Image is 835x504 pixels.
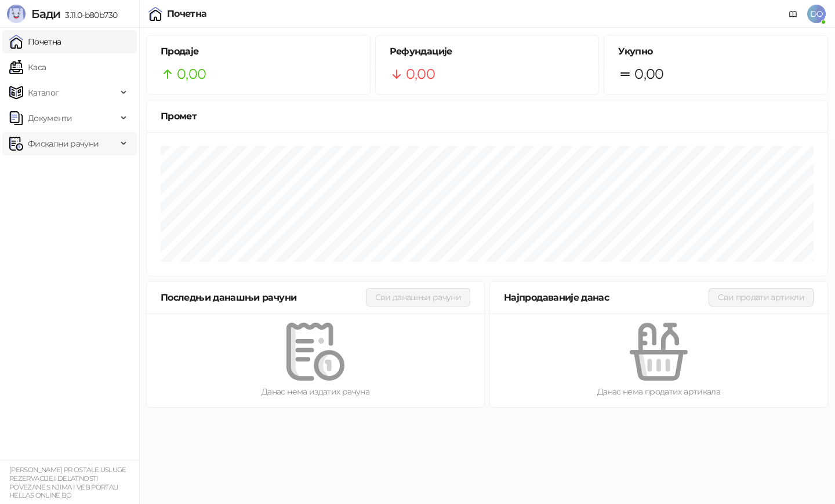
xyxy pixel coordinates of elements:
small: [PERSON_NAME] PR OSTALE USLUGE REZERVACIJE I DELATNOSTI POVEZANE S NJIMA I VEB PORTALI HELLAS ONL... [9,466,126,499]
a: Почетна [9,30,61,53]
h5: Укупно [618,45,814,59]
span: 0,00 [406,63,435,85]
div: Најпродаваније данас [504,290,709,305]
div: Промет [161,109,814,123]
button: Сви продати артикли [709,288,814,306]
h5: Продаје [161,45,356,59]
span: 0,00 [177,63,206,85]
span: Бади [31,7,60,21]
a: Каса [9,56,46,79]
span: Документи [28,107,72,130]
span: 0,00 [634,63,663,85]
span: Каталог [28,81,59,104]
button: Сви данашњи рачуни [366,288,470,306]
div: Почетна [167,9,207,19]
div: Последњи данашњи рачуни [161,290,366,305]
h5: Рефундације [390,45,585,59]
span: 3.11.0-b80b730 [60,10,117,20]
span: DO [807,5,826,23]
span: Фискални рачуни [28,132,99,155]
img: Logo [7,5,26,23]
div: Данас нема издатих рачуна [165,385,466,398]
a: Документација [784,5,803,23]
div: Данас нема продатих артикала [509,385,809,398]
